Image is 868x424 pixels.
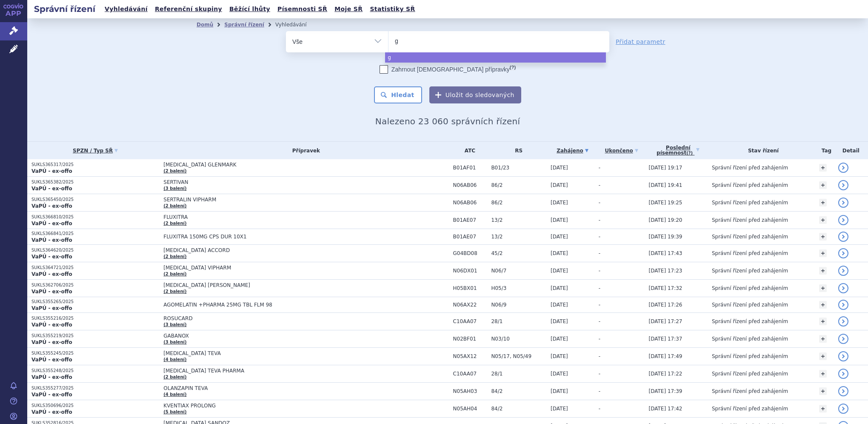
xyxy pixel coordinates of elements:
[31,315,159,321] p: SUKLS355216/2025
[838,215,848,225] a: detail
[31,214,159,220] p: SUKLS366810/2025
[819,318,827,325] a: +
[163,221,186,226] a: (2 balení)
[163,179,376,185] span: SERTIVAN
[712,182,788,188] span: Správní řízení před zahájením
[712,371,788,377] span: Správní řízení před zahájením
[491,268,546,274] span: N06/7
[686,151,693,156] abbr: (?)
[551,302,568,308] span: [DATE]
[551,336,568,342] span: [DATE]
[163,254,186,259] a: (2 balení)
[712,250,788,256] span: Správní řízení před zahájením
[599,388,600,394] span: -
[648,234,682,240] span: [DATE] 19:39
[31,299,159,305] p: SUKLS355265/2025
[453,388,487,394] span: N05AH03
[599,182,600,188] span: -
[712,234,788,240] span: Správní řízení před zahájením
[819,370,827,378] a: +
[275,18,318,31] li: Vyhledávání
[429,86,521,103] button: Uložit do sledovaných
[648,371,682,377] span: [DATE] 17:22
[510,65,516,70] abbr: (?)
[819,216,827,224] a: +
[648,142,707,159] a: Poslednípísemnost(?)
[491,388,546,394] span: 84/2
[712,302,788,308] span: Správní řízení před zahájením
[163,350,376,356] span: [MEDICAL_DATA] TEVA
[551,200,568,206] span: [DATE]
[551,353,568,359] span: [DATE]
[819,199,827,206] a: +
[616,37,665,46] a: Přidat parametr
[31,179,159,185] p: SUKLS365382/2025
[599,371,600,377] span: -
[648,217,682,223] span: [DATE] 19:20
[31,271,72,277] strong: VaPÚ - ex-offo
[31,162,159,168] p: SUKLS365317/2025
[551,285,568,291] span: [DATE]
[31,265,159,271] p: SUKLS364721/2025
[163,403,376,409] span: KVENTIAX PROLONG
[819,233,827,241] a: +
[819,301,827,309] a: +
[838,266,848,276] a: detail
[31,339,72,345] strong: VaPÚ - ex-offo
[819,164,827,172] a: +
[453,250,487,256] span: G04BD08
[102,3,150,15] a: Vyhledávání
[449,142,487,159] th: ATC
[648,200,682,206] span: [DATE] 19:25
[163,315,376,321] span: ROSUCARD
[163,410,186,414] a: (5 balení)
[712,388,788,394] span: Správní řízení před zahájením
[163,162,376,168] span: [MEDICAL_DATA] GLENMARK
[31,350,159,356] p: SUKLS355245/2025
[367,3,417,15] a: Statistiky SŘ
[819,387,827,395] a: +
[599,353,600,359] span: -
[491,182,546,188] span: 86/2
[31,186,72,192] strong: VaPÚ - ex-offo
[453,353,487,359] span: N05AX12
[31,203,72,209] strong: VaPÚ - ex-offo
[648,165,682,171] span: [DATE] 19:17
[599,145,645,157] a: Ukončeno
[31,374,72,380] strong: VaPÚ - ex-offo
[599,336,600,342] span: -
[152,3,225,15] a: Referenční skupiny
[453,182,487,188] span: N06AB06
[551,406,568,412] span: [DATE]
[31,368,159,374] p: SUKLS355248/2025
[31,409,72,415] strong: VaPÚ - ex-offo
[819,335,827,343] a: +
[163,214,376,220] span: FLUXITRA
[31,357,72,363] strong: VaPÚ - ex-offo
[31,392,72,398] strong: VaPÚ - ex-offo
[453,234,487,240] span: B01AE07
[385,52,606,63] li: g
[599,318,600,324] span: -
[491,371,546,377] span: 28/1
[453,406,487,412] span: N05AH04
[453,285,487,291] span: H05BX01
[453,336,487,342] span: N02BF01
[819,181,827,189] a: +
[491,250,546,256] span: 45/2
[163,289,186,294] a: (2 balení)
[838,300,848,310] a: detail
[551,318,568,324] span: [DATE]
[838,232,848,242] a: detail
[380,65,516,74] label: Zahrnout [DEMOGRAPHIC_DATA] přípravky
[838,180,848,190] a: detail
[453,302,487,308] span: N06AX22
[31,231,159,237] p: SUKLS366841/2025
[838,198,848,208] a: detail
[31,237,72,243] strong: VaPÚ - ex-offo
[819,249,827,257] a: +
[551,371,568,377] span: [DATE]
[648,268,682,274] span: [DATE] 17:23
[551,182,568,188] span: [DATE]
[712,336,788,342] span: Správní řízení před zahájením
